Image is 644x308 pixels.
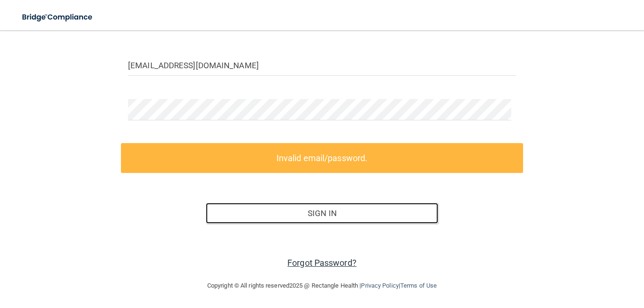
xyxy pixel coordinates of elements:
[287,258,357,268] a: Forgot Password?
[14,8,101,27] img: bridge_compliance_login_screen.278c3ca4.svg
[361,282,398,289] a: Privacy Policy
[206,203,439,224] button: Sign In
[149,271,495,301] div: Copyright © All rights reserved 2025 @ Rectangle Health | |
[121,143,523,173] label: Invalid email/password.
[128,54,516,76] input: Email
[400,282,437,289] a: Terms of Use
